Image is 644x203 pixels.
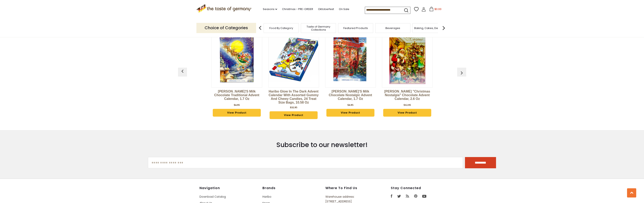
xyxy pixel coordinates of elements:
[212,34,262,84] img: Erika's Milk Chocolate Traditional Advent Calendar, 1.7 oz
[347,103,353,107] div: $4.95
[213,109,261,117] a: View Product
[269,27,293,30] a: Food By Category
[435,7,441,11] span: $0.00
[256,24,264,32] img: previous arrow
[325,90,376,102] a: [PERSON_NAME]'s Milk Chocolate Nostalgic Advent Calendar, 1.7 oz
[318,7,334,11] a: Oktoberfest
[262,186,321,190] h4: Brands
[404,103,411,107] div: $12.95
[199,186,258,190] h4: Navigation
[262,195,271,199] a: Haribo
[382,34,432,84] img: Heidel
[427,7,444,13] button: $0.00
[325,186,372,190] h4: Where to find us
[263,7,277,11] a: Seasons
[282,7,313,11] a: Christmas - PRE-ORDER
[199,195,226,199] a: Download Catalog
[148,141,496,149] h3: Subscribe to our newsletter!
[325,34,376,84] img: Erika's Milk Chocolate Nostalgic Advent Calendar, 1.7 oz
[391,186,445,190] h4: Stay Connected
[343,27,368,30] a: Featured Products
[302,25,335,31] a: Taste of Germany Collections
[212,90,262,102] a: [PERSON_NAME]'s Milk Chocolate Traditional Advent Calendar, 1.7 oz
[179,68,186,75] img: previous arrow
[382,90,433,102] a: [PERSON_NAME] "Christmas Nostalgia" Chocolate Advent Calendar, 2.6 oz
[234,103,240,107] div: $4.95
[383,109,431,117] a: View Product
[290,105,297,109] div: $32.95
[458,70,465,76] img: previous arrow
[339,7,349,11] a: On Sale
[270,111,318,119] a: View Product
[440,24,448,32] img: next arrow
[326,109,375,117] a: View Product
[414,27,446,30] a: Baking, Cakes, Desserts
[196,23,256,33] p: Choice of Categories
[268,90,319,104] a: Haribo Glow in the Dark Advent Calendar with Assorted Gummy and Chewy Candies, 24 Treat Size Bags...
[385,27,400,30] a: Beverages
[269,34,319,84] img: Haribo Glow in the Dark Advent Calendar with Assorted Gummy and Chewy Candies, 24 Treat Size Bags...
